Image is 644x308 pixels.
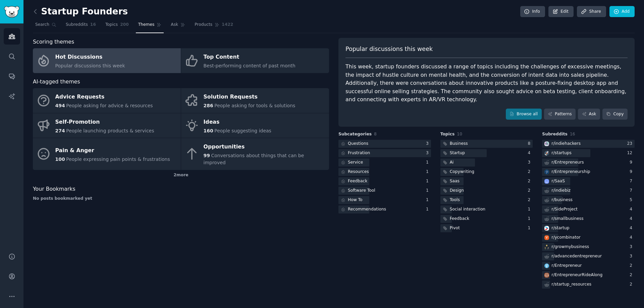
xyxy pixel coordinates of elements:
[55,103,65,108] span: 494
[542,262,635,270] a: Entrepreneurr/Entrepreneur2
[450,216,469,222] div: Feedback
[450,141,468,147] div: Business
[542,187,635,195] a: r/indiebiz7
[528,141,533,147] div: 8
[55,117,154,127] div: Self-Promotion
[630,188,635,194] div: 7
[544,235,549,240] img: ycombinator
[426,160,431,166] div: 1
[55,52,125,63] div: Hot Discussions
[551,253,602,259] div: r/ advancedentrepreneur
[551,141,581,147] div: r/ indiehackers
[450,169,474,175] div: Copywriting
[450,150,465,156] div: Startup
[204,142,326,152] div: Opportunities
[33,138,181,170] a: Pain & Anger100People expressing pain points & frustrations
[544,109,576,120] a: Patterns
[551,188,571,194] div: r/ indiebiz
[542,271,635,280] a: EntrepreneurRideAlongr/EntrepreneurRideAlong2
[440,224,533,233] a: Pivot1
[348,206,386,212] div: Recommendations
[120,22,129,28] span: 200
[338,177,431,186] a: Feedback1
[630,235,635,241] div: 4
[63,19,98,33] a: Subreddits16
[450,160,454,166] div: Ai
[551,160,584,166] div: r/ Entrepreneurs
[542,149,635,158] a: startupsr/startups12
[542,215,635,223] a: r/smallbusiness4
[551,244,589,250] div: r/ growmybusiness
[204,92,296,103] div: Solution Requests
[544,226,549,231] img: startup
[544,245,549,249] img: growmybusiness
[348,169,369,175] div: Resources
[542,168,635,176] a: Entrepreneurshipr/Entrepreneurship9
[66,103,153,108] span: People asking for advice & resources
[551,150,572,156] div: r/ startups
[440,187,533,195] a: Design2
[630,282,635,288] div: 2
[426,178,431,184] div: 1
[440,205,533,214] a: Social interaction1
[551,178,565,184] div: r/ SaaS
[35,22,49,28] span: Search
[551,235,580,241] div: r/ ycombinator
[551,206,578,212] div: r/ SideProject
[528,216,533,222] div: 1
[528,178,533,184] div: 2
[105,22,118,28] span: Topics
[542,224,635,233] a: startupr/startup4
[440,131,455,137] span: Topics
[426,197,431,203] div: 1
[33,19,59,33] a: Search
[630,272,635,278] div: 2
[204,63,296,68] span: Best-performing content of past month
[544,151,549,156] img: startups
[542,281,635,289] a: r/startup_resources2
[33,113,181,138] a: Self-Promotion274People launching products & services
[627,150,635,156] div: 12
[551,282,591,288] div: r/ startup_resources
[426,206,431,212] div: 1
[440,177,533,186] a: Saas2
[55,157,65,162] span: 100
[630,169,635,175] div: 9
[338,196,431,204] a: How To1
[204,153,210,158] span: 99
[222,22,233,28] span: 1422
[345,45,433,53] span: Popular discussions this week
[528,150,533,156] div: 4
[90,22,96,28] span: 16
[542,177,635,186] a: SaaSr/SaaS7
[542,252,635,261] a: r/advancedentrepreneur3
[181,138,329,170] a: Opportunities99Conversations about things that can be improved
[33,170,329,181] div: 2 more
[528,169,533,175] div: 2
[450,188,464,194] div: Design
[338,187,431,195] a: Software Tool1
[33,38,74,46] span: Scoring themes
[630,253,635,259] div: 3
[542,140,635,148] a: indiehackersr/indiehackers23
[338,168,431,176] a: Resources1
[542,159,635,167] a: r/Entrepreneurs9
[544,273,549,278] img: EntrepreneurRideAlong
[440,159,533,167] a: Ai3
[630,197,635,203] div: 5
[181,48,329,73] a: Top ContentBest-performing content of past month
[181,88,329,113] a: Solution Requests286People asking for tools & solutions
[551,216,583,222] div: r/ smallbusiness
[66,22,88,28] span: Subreddits
[542,243,635,251] a: growmybusinessr/growmybusiness3
[544,263,549,268] img: Entrepreneur
[171,22,178,28] span: Ask
[578,109,600,120] a: Ask
[4,6,19,18] img: GummySearch logo
[542,196,635,204] a: r/business5
[214,128,271,133] span: People suggesting ideas
[440,215,533,223] a: Feedback1
[577,6,606,17] a: Share
[450,206,485,212] div: Social interaction
[542,131,568,137] span: Subreddits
